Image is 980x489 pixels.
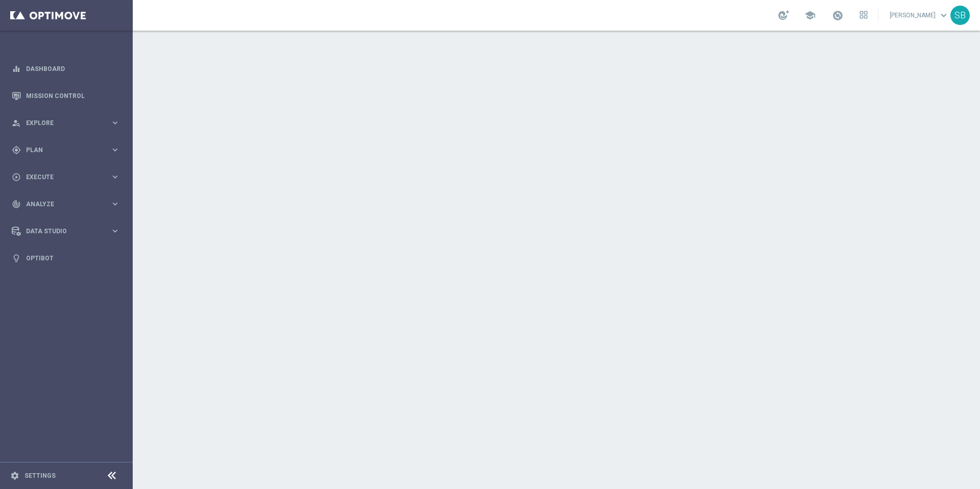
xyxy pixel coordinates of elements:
[11,173,120,181] button: play_circle_outline Execute keyboard_arrow_right
[110,199,120,209] i: keyboard_arrow_right
[110,172,120,182] i: keyboard_arrow_right
[12,145,21,155] i: gps_fixed
[26,55,120,82] a: Dashboard
[804,10,816,21] span: school
[11,200,120,208] button: track_changes Analyze keyboard_arrow_right
[12,200,21,209] i: track_changes
[12,173,21,182] i: play_circle_outline
[110,145,120,155] i: keyboard_arrow_right
[26,228,110,234] span: Data Studio
[26,147,110,153] span: Plan
[11,92,120,100] button: Mission Control
[110,226,120,236] i: keyboard_arrow_right
[12,55,120,82] div: Dashboard
[110,118,120,128] i: keyboard_arrow_right
[12,64,21,74] i: equalizer
[26,120,110,126] span: Explore
[10,471,19,480] i: settings
[11,119,120,127] button: person_search Explore keyboard_arrow_right
[12,118,21,128] i: person_search
[26,174,110,180] span: Execute
[12,244,120,272] div: Optibot
[12,200,110,209] div: Analyze
[11,254,120,262] button: lightbulb Optibot
[11,227,120,235] button: Data Studio keyboard_arrow_right
[950,6,970,25] div: SB
[12,118,110,128] div: Explore
[11,146,120,154] button: gps_fixed Plan keyboard_arrow_right
[24,473,56,479] a: Settings
[12,173,110,182] div: Execute
[12,82,120,109] div: Mission Control
[12,145,110,155] div: Plan
[889,8,950,23] a: [PERSON_NAME]keyboard_arrow_down
[11,65,120,73] button: equalizer Dashboard
[12,254,21,263] i: lightbulb
[12,227,110,236] div: Data Studio
[26,244,120,272] a: Optibot
[938,10,949,21] span: keyboard_arrow_down
[26,201,110,207] span: Analyze
[26,82,120,109] a: Mission Control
